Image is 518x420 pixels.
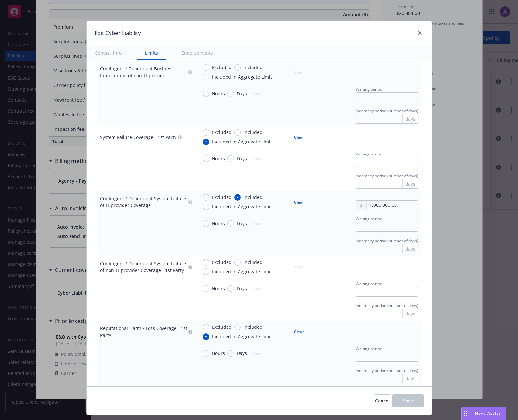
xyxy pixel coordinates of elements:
[212,64,232,71] span: Excluded
[95,29,141,37] h1: Edit Cyber Liability
[212,155,225,162] span: Hours
[461,407,506,420] button: Nova Assist
[212,138,272,145] span: Included in Aggregate Limit
[356,368,418,373] span: Indemnity period (number of days)
[234,324,241,330] input: Included
[356,216,382,222] span: Waiting period
[243,324,263,330] span: Included
[375,398,390,404] span: Cancel
[87,45,129,60] button: General info
[100,134,176,141] div: System Failure Coverage - 1st Party
[203,333,209,340] input: Included in Aggregate Limit
[212,203,272,210] span: Included in Aggregate Limit
[174,45,221,60] button: Endorsements
[212,129,232,136] span: Excluded
[243,64,263,71] span: Included
[203,194,209,201] input: Excluded
[234,64,241,71] input: Included
[100,195,187,209] div: Contingent / Dependent System Failure of IT provider Coverage
[212,194,232,201] span: Excluded
[203,259,209,266] input: Excluded
[212,333,272,340] span: Included in Aggregate Limit
[212,268,272,275] span: Included in Aggregate Limit
[356,238,418,243] span: Indemnity period (number of days)
[212,350,225,357] span: Hours
[212,285,225,292] span: Hours
[243,259,263,266] span: Included
[212,90,225,97] span: Hours
[100,65,187,79] div: Contingent / Dependent Business Interruption of non-IT provider Coverage - 1st Party
[234,259,241,266] input: Included
[227,91,234,97] input: Days
[290,197,308,206] button: Clear
[356,173,418,179] span: Indemnity period (number of days)
[237,155,247,162] span: Days
[203,204,209,210] input: Included in Aggregate Limit
[356,108,418,114] span: Indemnity period (number of days)
[203,155,209,162] input: Hours
[234,194,241,201] input: Included
[203,129,209,136] input: Excluded
[356,151,382,157] span: Waiting period
[212,220,225,227] span: Hours
[227,155,234,162] input: Days
[203,74,209,80] input: Included in Aggregate Limit
[100,325,187,339] div: Reputational Harm / Loss Coverage - 1st Party
[356,86,382,92] span: Waiting period
[212,259,232,266] span: Excluded
[227,285,234,292] input: Days
[203,350,209,357] input: Hours
[356,281,382,287] span: Waiting period
[475,411,501,416] span: Nova Assist
[203,324,209,330] input: Excluded
[375,394,390,407] button: Cancel
[203,268,209,275] input: Included in Aggregate Limit
[243,194,263,201] span: Included
[237,285,247,292] span: Days
[203,220,209,227] input: Hours
[290,132,308,142] button: Clear
[367,201,418,210] input: 0.00
[356,303,418,308] span: Indemnity period (number of days)
[137,45,166,60] button: Limits
[243,129,263,136] span: Included
[237,90,247,97] span: Days
[462,407,470,420] div: Drag to move
[203,285,209,292] input: Hours
[203,64,209,71] input: Excluded
[227,350,234,357] input: Days
[290,327,308,336] button: Clear
[203,139,209,145] input: Included in Aggregate Limit
[203,91,209,97] input: Hours
[234,129,241,136] input: Included
[237,220,247,227] span: Days
[100,260,187,274] div: Contingent / Dependent System Failure of non-IT provider Coverage - 1st Party
[212,324,232,330] span: Excluded
[212,73,272,80] span: Included in Aggregate Limit
[227,220,234,227] input: Days
[237,350,247,357] span: Days
[356,346,382,352] span: Waiting period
